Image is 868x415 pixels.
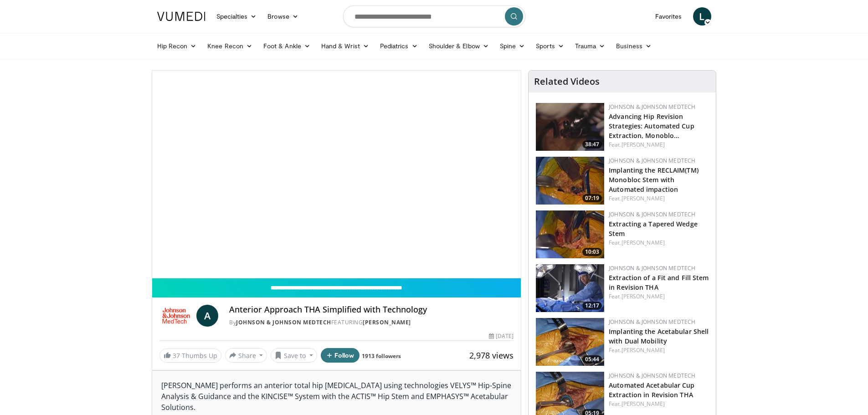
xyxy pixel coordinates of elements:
a: [PERSON_NAME] [621,239,665,246]
img: 0b84e8e2-d493-4aee-915d-8b4f424ca292.150x105_q85_crop-smart_upscale.jpg [536,210,604,258]
a: Johnson & Johnson MedTech [609,264,695,272]
a: Johnson & Johnson MedTech [609,318,695,326]
a: [PERSON_NAME] [621,292,665,300]
input: Search topics, interventions [343,5,525,27]
a: [PERSON_NAME] [621,141,665,149]
div: Feat. [609,239,709,247]
a: Knee Recon [202,37,258,55]
a: 38:47 [536,103,604,151]
div: [DATE] [489,332,514,340]
img: 9c1ab193-c641-4637-bd4d-10334871fca9.150x105_q85_crop-smart_upscale.jpg [536,318,604,366]
h4: Related Videos [534,76,600,87]
a: Johnson & Johnson MedTech [609,103,695,111]
a: [PERSON_NAME] [363,318,411,326]
a: Automated Acetabular Cup Extraction in Revision THA [609,381,694,399]
a: Extracting a Tapered Wedge Stem [609,220,698,238]
span: 07:19 [582,194,602,202]
button: Follow [321,348,360,363]
a: Shoulder & Elbow [423,37,494,55]
a: Johnson & Johnson MedTech [609,372,695,379]
a: Hip Recon [152,37,202,55]
img: 82aed312-2a25-4631-ae62-904ce62d2708.150x105_q85_crop-smart_upscale.jpg [536,264,604,312]
div: Feat. [609,292,709,301]
img: ffc33e66-92ed-4f11-95c4-0a160745ec3c.150x105_q85_crop-smart_upscale.jpg [536,157,604,205]
span: 38:47 [582,140,602,149]
span: 05:44 [582,355,602,364]
a: 1913 followers [362,352,401,360]
a: Spine [494,37,530,55]
a: Foot & Ankle [258,37,316,55]
a: [PERSON_NAME] [621,195,665,202]
div: By FEATURING [229,318,514,327]
a: Business [611,37,657,55]
img: VuMedi Logo [157,12,205,21]
div: Feat. [609,346,709,354]
span: 2,978 views [469,350,514,361]
h4: Anterior Approach THA Simplified with Technology [229,305,514,315]
span: 37 [173,351,180,360]
a: Johnson & Johnson MedTech [609,210,695,218]
a: [PERSON_NAME] [621,400,665,408]
button: Share [225,348,267,363]
a: L [693,7,711,26]
a: 37 Thumbs Up [159,348,221,363]
a: Sports [530,37,570,55]
a: Pediatrics [375,37,423,55]
img: Johnson & Johnson MedTech [159,305,193,327]
video-js: Video Player [152,71,521,278]
a: 10:03 [536,210,604,258]
a: Specialties [211,7,262,26]
div: Feat. [609,400,709,408]
a: 07:19 [536,157,604,205]
button: Save to [271,348,317,363]
a: Extraction of a Fit and Fill Stem in Revision THA [609,273,709,292]
img: 9f1a5b5d-2ba5-4c40-8e0c-30b4b8951080.150x105_q85_crop-smart_upscale.jpg [536,103,604,151]
div: Feat. [609,141,709,149]
a: 12:17 [536,264,604,312]
a: Favorites [650,7,688,26]
a: Implanting the Acetabular Shell with Dual Mobility [609,327,709,345]
a: A [196,305,218,327]
span: 10:03 [582,248,602,256]
span: 12:17 [582,302,602,310]
a: Trauma [570,37,611,55]
a: Hand & Wrist [316,37,375,55]
a: Implanting the RECLAIM(TM) Monobloc Stem with Automated impaction [609,166,699,194]
a: Browse [262,7,304,26]
a: [PERSON_NAME] [621,346,665,354]
a: 05:44 [536,318,604,366]
a: Johnson & Johnson MedTech [609,157,695,164]
a: Johnson & Johnson MedTech [236,318,331,326]
div: Feat. [609,195,709,203]
a: Advancing Hip Revision Strategies: Automated Cup Extraction, Monoblo… [609,112,694,140]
